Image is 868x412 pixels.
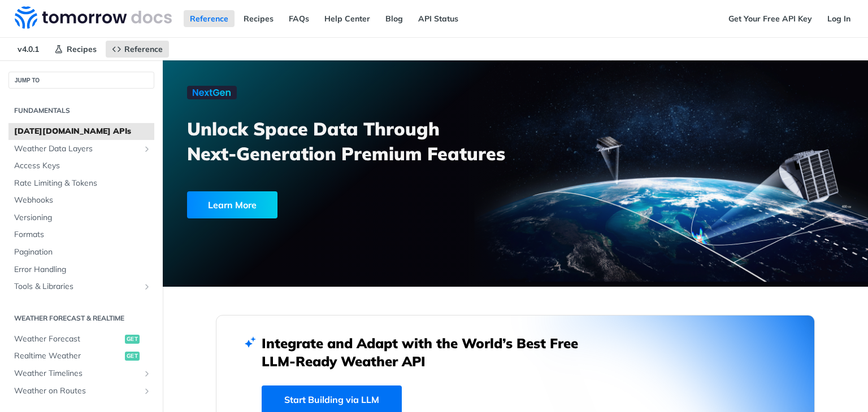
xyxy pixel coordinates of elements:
span: Weather Timelines [14,368,140,379]
a: Webhooks [8,192,154,209]
button: Show subpages for Weather Timelines [142,369,151,378]
span: Error Handling [14,264,151,275]
span: Pagination [14,247,151,258]
a: Error Handling [8,261,154,278]
span: Weather on Routes [14,385,140,397]
span: Weather Forecast [14,334,122,345]
a: Learn More [187,191,459,218]
a: Formats [8,226,154,243]
button: Show subpages for Weather Data Layers [142,144,151,154]
a: Tools & LibrariesShow subpages for Tools & Libraries [8,278,154,295]
a: Recipes [237,10,280,27]
a: Blog [379,10,409,27]
button: Show subpages for Tools & Libraries [142,282,151,291]
img: Tomorrow.io Weather API Docs [15,6,172,29]
span: Webhooks [14,195,151,206]
a: Reference [184,10,235,27]
span: Rate Limiting & Tokens [14,178,151,189]
span: Reference [124,44,163,54]
a: Weather on RoutesShow subpages for Weather on Routes [8,383,154,400]
button: JUMP TO [8,72,154,89]
a: Recipes [48,41,103,58]
span: [DATE][DOMAIN_NAME] APIs [14,126,151,137]
h2: Integrate and Adapt with the World’s Best Free LLM-Ready Weather API [262,334,595,370]
a: Help Center [318,10,376,27]
span: get [125,352,140,361]
a: Log In [821,10,857,27]
a: Weather Data LayersShow subpages for Weather Data Layers [8,141,154,157]
h2: Weather Forecast & realtime [8,313,154,323]
a: Get Your Free API Key [722,10,818,27]
span: Weather Data Layers [14,143,140,155]
a: Rate Limiting & Tokens [8,175,154,192]
span: get [125,335,140,344]
a: FAQs [283,10,315,27]
span: Realtime Weather [14,350,122,362]
a: Reference [106,41,169,58]
a: Access Keys [8,157,154,174]
span: Versioning [14,212,151,223]
button: Show subpages for Weather on Routes [142,387,151,396]
span: Access Keys [14,160,151,172]
h2: Fundamentals [8,106,154,116]
h3: Unlock Space Data Through Next-Generation Premium Features [187,116,528,166]
a: [DATE][DOMAIN_NAME] APIs [8,123,154,140]
a: Weather Forecastget [8,331,154,348]
img: NextGen [187,86,237,99]
span: Recipes [67,44,97,54]
a: Pagination [8,244,154,261]
a: Realtime Weatherget [8,348,154,365]
span: Tools & Libraries [14,281,140,292]
span: Formats [14,229,151,240]
a: Versioning [8,209,154,226]
span: v4.0.1 [11,41,45,58]
a: API Status [412,10,465,27]
div: Learn More [187,191,277,218]
a: Weather TimelinesShow subpages for Weather Timelines [8,365,154,382]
